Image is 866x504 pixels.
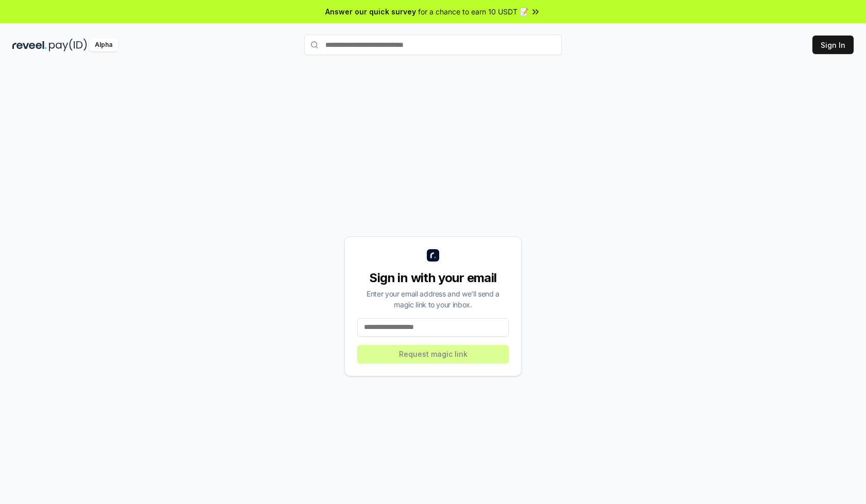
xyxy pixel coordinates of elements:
[812,36,854,54] button: Sign In
[357,270,509,286] div: Sign in with your email
[418,6,528,17] span: for a chance to earn 10 USDT 📝
[427,249,439,262] img: logo_small
[325,6,416,17] span: Answer our quick survey
[12,39,47,51] img: reveel_dark
[49,39,87,51] img: pay_id
[89,39,118,51] div: Alpha
[357,288,509,310] div: Enter your email address and we’ll send a magic link to your inbox.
